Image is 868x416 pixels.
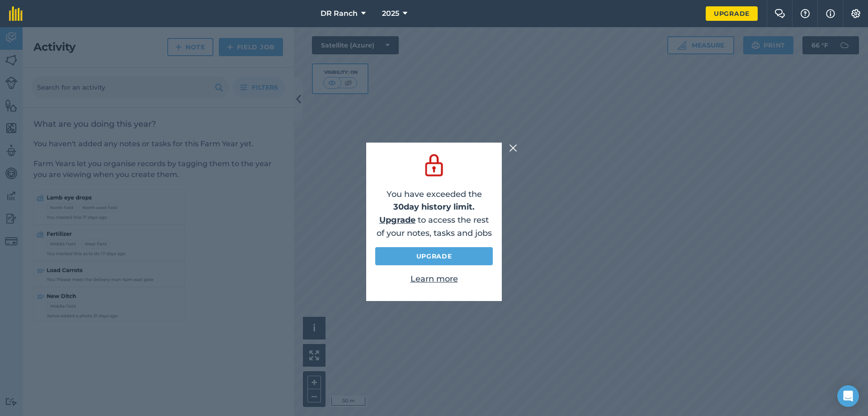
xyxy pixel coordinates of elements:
[800,9,811,18] img: A question mark icon
[706,6,758,21] a: Upgrade
[375,188,493,214] p: You have exceeded the
[379,215,415,225] a: Upgrade
[826,8,835,19] img: svg+xml;base64,PHN2ZyB4bWxucz0iaHR0cDovL3d3dy53My5vcmcvMjAwMC9zdmciIHdpZHRoPSIxNyIgaGVpZ2h0PSIxNy...
[774,9,785,18] img: Two speech bubbles overlapping with the left bubble in the forefront
[382,8,399,19] span: 2025
[421,152,447,179] img: svg+xml;base64,PD94bWwgdmVyc2lvbj0iMS4wIiBlbmNvZGluZz0idXRmLTgiPz4KPCEtLSBHZW5lcmF0b3I6IEFkb2JlIE...
[509,143,517,153] img: svg+xml;base64,PHN2ZyB4bWxucz0iaHR0cDovL3d3dy53My5vcmcvMjAwMC9zdmciIHdpZHRoPSIyMiIgaGVpZ2h0PSIzMC...
[410,274,458,284] a: Learn more
[837,385,859,407] div: Open Intercom Messenger
[375,214,493,240] p: to access the rest of your notes, tasks and jobs
[850,9,861,18] img: A cog icon
[393,202,475,212] strong: 30 day history limit.
[321,8,358,19] span: DR Ranch
[375,247,493,265] a: Upgrade
[9,6,23,21] img: fieldmargin Logo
